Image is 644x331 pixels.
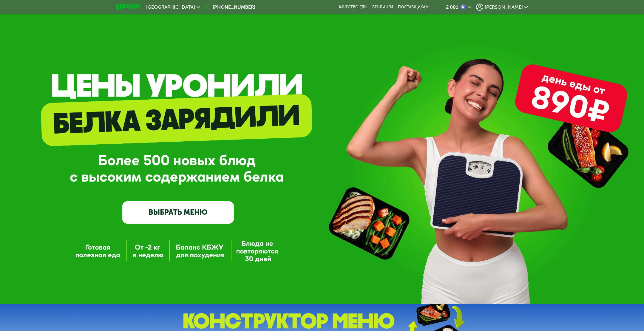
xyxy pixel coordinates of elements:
[372,5,393,10] a: Вендинги
[146,5,195,10] span: [GEOGRAPHIC_DATA]
[122,201,234,224] a: ВЫБРАТЬ МЕНЮ
[339,5,367,10] a: Качество еды
[485,5,523,10] span: [PERSON_NAME]
[446,5,458,10] div: 2 081
[398,5,429,10] div: поставщикам
[203,4,255,11] a: [PHONE_NUMBER]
